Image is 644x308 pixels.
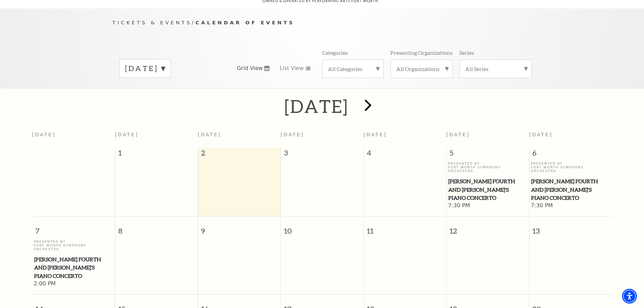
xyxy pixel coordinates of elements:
label: All Series [465,65,526,72]
span: List View [280,65,304,72]
span: 11 [364,216,446,240]
span: 2:00 PM [34,280,113,288]
p: Presenting Organizations [390,49,453,56]
span: 7:30 PM [448,202,527,210]
p: Presented By Fort Worth Symphony Orchestra [448,162,527,173]
span: [DATE] [363,132,387,137]
span: Grid View [237,65,263,72]
span: [DATE] [115,132,139,137]
span: 8 [115,216,198,240]
span: 10 [281,216,363,240]
span: Tickets & Events [113,20,192,25]
span: 13 [529,216,612,240]
span: 7 [32,216,115,240]
span: [PERSON_NAME] Fourth and [PERSON_NAME]'s Piano Concerto [531,177,610,202]
span: 5 [447,148,529,161]
span: 2 [198,148,281,161]
label: [DATE] [125,63,165,74]
span: [PERSON_NAME] Fourth and [PERSON_NAME]'s Piano Concerto [448,177,527,202]
span: [PERSON_NAME] Fourth and [PERSON_NAME]'s Piano Concerto [34,255,113,280]
h2: [DATE] [284,95,348,117]
span: [DATE] [446,132,470,137]
span: 9 [198,216,281,240]
div: Accessibility Menu [622,289,637,304]
p: Presented By Fort Worth Symphony Orchestra [531,162,610,173]
span: 4 [364,148,446,161]
span: 3 [281,148,363,161]
p: Presented By Fort Worth Symphony Orchestra [34,240,113,251]
span: 7:30 PM [531,202,610,210]
span: 12 [447,216,529,240]
p: Series [459,49,474,56]
label: All Organizations [396,65,447,72]
span: 1 [115,148,198,161]
label: All Categories [328,65,378,72]
span: 6 [529,148,612,161]
p: Categories [322,49,348,56]
th: [DATE] [32,128,115,148]
span: [DATE] [529,132,553,137]
p: / [113,19,532,27]
span: [DATE] [198,132,221,137]
span: Calendar of Events [195,20,294,25]
span: [DATE] [281,132,304,137]
button: next [355,94,379,118]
